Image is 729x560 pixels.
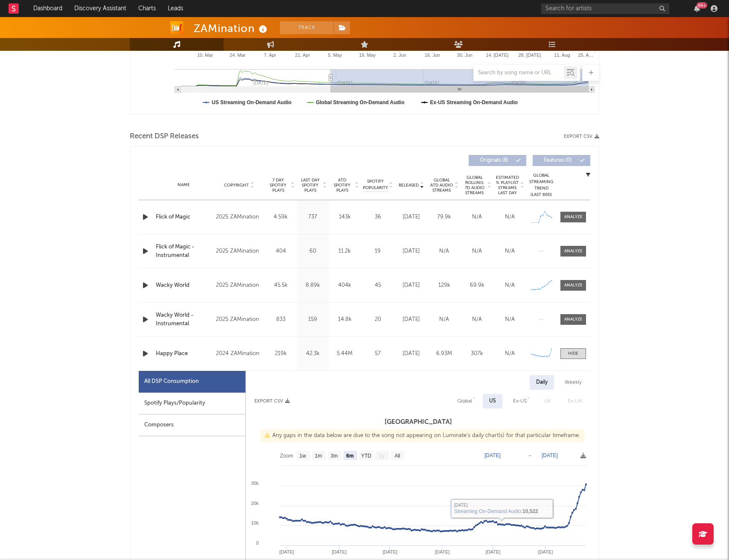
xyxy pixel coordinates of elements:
[299,178,321,193] span: Last Day Spotify Plays
[315,453,322,459] text: 1m
[697,2,707,9] div: 99 +
[224,183,249,188] span: Copyright
[363,315,393,324] div: 20
[299,315,327,324] div: 159
[295,52,310,58] text: 21. Apr
[363,213,393,222] div: 36
[496,213,524,222] div: N/A
[260,429,584,442] div: Any gaps in the data below are due to the song not appearing on Luminate's daily chart(s) for tha...
[463,247,491,256] div: N/A
[533,155,590,166] button: Features(0)
[578,52,593,58] text: 25. A…
[430,213,458,222] div: 79.9k
[363,178,388,191] span: Spotify Popularity
[527,452,532,458] text: →
[361,453,371,459] text: YTD
[156,281,212,290] a: Wacky World
[541,3,669,14] input: Search for artists
[469,155,526,166] button: Originals(8)
[280,453,293,459] text: Zoom
[463,213,491,222] div: N/A
[486,52,508,58] text: 14. [DATE]
[216,246,262,257] div: 2025 ZAMination
[489,396,496,406] div: US
[382,549,397,554] text: [DATE]
[139,371,245,393] div: All DSP Consumption
[463,175,486,195] span: Global Rolling 7D Audio Streams
[397,315,426,324] div: [DATE]
[331,453,338,459] text: 3m
[267,350,295,358] div: 219k
[246,417,590,427] h3: [GEOGRAPHIC_DATA]
[331,350,359,358] div: 5.44M
[251,501,259,506] text: 20k
[496,175,519,195] span: Estimated % Playlist Streams Last Day
[216,212,262,222] div: 2025 ZAMination
[528,172,554,198] div: Global Streaming Trend (Last 60D)
[394,52,406,58] text: 2. Jun
[554,52,570,58] text: 11. Aug
[216,315,262,325] div: 2025 ZAMination
[156,213,212,222] div: Flick of Magic
[144,376,199,387] div: All DSP Consumption
[156,350,212,358] a: Happy Place
[267,178,289,193] span: 7 Day Spotify Plays
[435,549,450,554] text: [DATE]
[518,52,541,58] text: 28. [DATE]
[316,99,405,105] text: Global Streaming On-Demand Audio
[530,375,554,390] div: Daily
[267,213,295,222] div: 4.59k
[216,280,262,291] div: 2025 ZAMination
[496,315,524,324] div: N/A
[331,315,359,324] div: 14.8k
[156,243,212,260] a: Flick of Magic - Instrumental
[542,452,558,458] text: [DATE]
[379,453,385,459] text: 1y
[694,5,700,12] button: 99+
[484,452,501,458] text: [DATE]
[299,350,327,358] div: 42.3k
[267,315,295,324] div: 833
[359,52,376,58] text: 19. May
[397,213,426,222] div: [DATE]
[474,70,564,76] input: Search by song name or URL
[267,281,295,290] div: 45.5k
[430,247,458,256] div: N/A
[463,281,491,290] div: 69.9k
[363,350,393,358] div: 57
[397,350,426,358] div: [DATE]
[256,540,259,545] text: 0
[331,247,359,256] div: 11.2k
[331,281,359,290] div: 404k
[156,311,212,328] a: Wacky World - Instrumental
[430,99,518,105] text: Ex-US Streaming On-Demand Audio
[394,453,400,459] text: All
[538,158,577,163] span: Features ( 0 )
[139,414,245,436] div: Composers
[463,350,491,358] div: 307k
[430,315,458,324] div: N/A
[430,178,453,193] span: Global ATD Audio Streams
[397,281,426,290] div: [DATE]
[299,213,327,222] div: 737
[496,247,524,256] div: N/A
[156,182,212,188] div: Name
[212,99,292,105] text: US Streaming On-Demand Audio
[430,350,458,358] div: 6.93M
[300,453,306,459] text: 1w
[430,281,458,290] div: 129k
[457,52,472,58] text: 30. Jun
[197,52,213,58] text: 10. Mar
[363,247,393,256] div: 19
[280,21,333,34] button: Track
[331,178,353,193] span: ATD Spotify Plays
[328,52,342,58] text: 5. May
[251,481,259,486] text: 30k
[496,281,524,290] div: N/A
[486,549,501,554] text: [DATE]
[230,52,246,58] text: 24. Mar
